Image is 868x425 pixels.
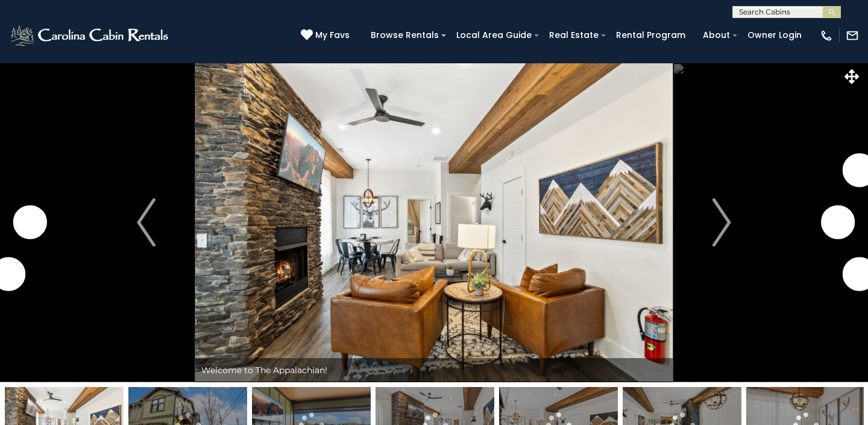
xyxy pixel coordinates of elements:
img: arrow [712,198,731,247]
div: Welcome to The Appalachian! [195,358,673,382]
span: My Favs [315,29,350,42]
button: Next [673,63,771,382]
a: Real Estate [543,26,605,45]
button: Previous [97,63,195,382]
a: Rental Program [610,26,691,45]
a: Owner Login [741,26,808,45]
img: phone-regular-white.png [820,29,833,42]
a: Local Area Guide [450,26,538,45]
img: arrow [137,198,155,247]
a: My Favs [301,29,353,42]
img: White-1-2.png [9,24,172,48]
a: About [697,26,736,45]
img: mail-regular-white.png [846,29,859,42]
a: Browse Rentals [365,26,445,45]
